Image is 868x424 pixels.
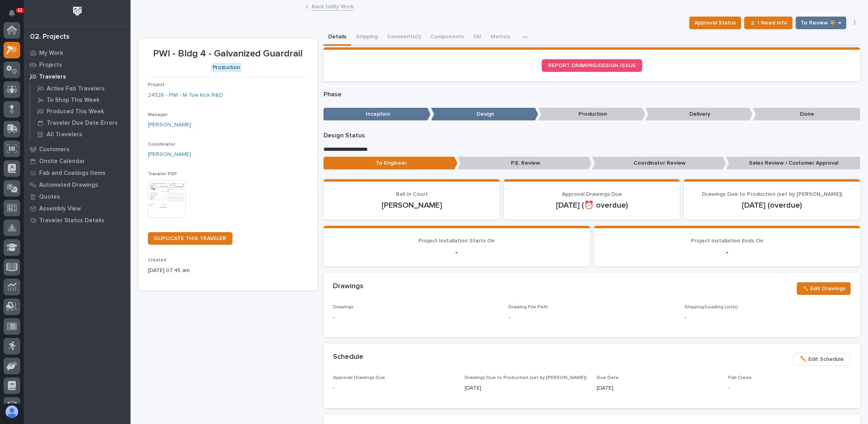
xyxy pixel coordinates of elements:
[24,214,130,226] a: Traveler Status Details
[702,191,842,197] span: Drawings Due to Production (set by [PERSON_NAME])
[431,108,538,121] p: Design
[425,29,469,46] button: Components
[597,375,619,380] span: Due Date
[30,129,130,140] a: All Travelers
[323,157,458,170] p: To Engineer
[728,384,851,392] p: -
[148,232,233,245] a: DUPLICATE THIS TRAVELER
[685,305,738,310] span: Shipping/Loading List(s)
[148,258,166,263] span: Created
[800,355,844,364] span: ✏️ Edit Schedule
[4,5,20,21] button: Notifications
[24,59,130,71] a: Projects
[24,155,130,167] a: Onsite Calendar
[513,201,671,210] p: [DATE] (⏰ overdue)
[351,29,382,46] button: Shipping
[148,121,191,129] a: [PERSON_NAME]
[728,375,752,380] span: Fab Crews
[30,83,130,94] a: Active Fab Travelers
[39,193,60,201] p: Quotes
[796,17,846,29] button: To Review 👨‍🏭 →
[24,167,130,179] a: Fab and Coatings Items
[39,73,66,81] p: Travelers
[396,191,428,197] span: Ball In Court
[47,85,105,92] p: Active Fab Travelers
[30,117,130,128] a: Traveler Due Date Errors
[744,17,792,29] button: ⏳ I Need Info
[323,91,860,98] p: Phase
[148,150,191,159] a: [PERSON_NAME]
[465,384,587,392] p: [DATE]
[749,18,787,28] span: ⏳ I Need Info
[333,384,455,392] p: -
[4,403,20,420] button: users-avatar
[802,284,845,293] span: ✏️ Edit Drawings
[47,131,82,138] p: All Travelers
[592,157,726,170] p: Coordinator Review
[323,108,431,121] p: Inception
[148,48,308,60] p: PWI - Bldg 4 - Galvanized Guardrail
[154,236,226,241] span: DUPLICATE THIS TRAVELER
[333,248,580,257] p: -
[24,191,130,203] a: Quotes
[333,313,499,322] p: -
[333,375,385,380] span: Approval Drawings Due
[30,94,130,105] a: To Shop This Week
[30,33,70,41] div: 02. Projects
[70,4,85,19] img: Workspace Logo
[39,62,62,69] p: Projects
[47,108,104,115] p: Produced This Week
[469,29,486,46] button: FAI
[312,2,354,11] a: Back toMy Work
[148,83,165,87] span: Project
[685,313,851,322] p: -
[148,113,168,117] span: Manager
[333,201,490,210] p: [PERSON_NAME]
[693,201,851,210] p: [DATE] (overdue)
[17,8,23,13] p: 42
[542,59,642,72] a: REPORT DRAWING/DESIGN ISSUE
[793,353,851,366] button: ✏️ Edit Schedule
[39,158,85,165] p: Onsite Calendar
[148,266,308,275] p: [DATE] 07:45 am
[333,353,363,362] h2: Schedule
[24,179,130,191] a: Automated Drawings
[10,9,20,22] div: Notifications42
[47,120,118,127] p: Traveler Due Date Errors
[323,132,860,139] p: Design Status
[801,18,841,28] span: To Review 👨‍🏭 →
[645,108,753,121] p: Delivery
[486,29,515,46] button: Metrics
[548,63,636,68] span: REPORT DRAWING/DESIGN ISSUE
[797,282,851,295] button: ✏️ Edit Drawings
[39,170,106,177] p: Fab and Coatings Items
[689,17,741,29] button: Approval Status
[333,282,363,291] h2: Drawings
[323,29,351,46] button: Details
[47,97,100,104] p: To Shop This Week
[30,106,130,117] a: Produced This Week
[148,172,177,176] span: Traveler PDF
[24,203,130,214] a: Assembly View
[148,142,175,147] span: Coordinator
[39,205,81,212] p: Assembly View
[538,108,645,121] p: Production
[24,47,130,59] a: My Work
[691,238,763,244] span: Project Installation Ends On
[509,313,510,322] p: -
[603,248,851,257] p: -
[39,217,104,224] p: Traveler Status Details
[465,375,587,380] span: Drawings Due to Production (set by [PERSON_NAME])
[39,50,63,57] p: My Work
[753,108,860,121] p: Done
[148,91,223,99] a: 24528 - PWI - M Toe Kick R&D
[39,146,70,153] p: Customers
[333,305,354,310] span: Drawings
[509,305,548,310] span: Drawing File Path
[211,63,242,73] div: Production
[39,182,98,189] p: Automated Drawings
[458,157,592,170] p: P.E. Review
[597,384,719,392] p: [DATE]
[418,238,495,244] span: Project Installation Starts On
[562,191,622,197] span: Approval Drawings Due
